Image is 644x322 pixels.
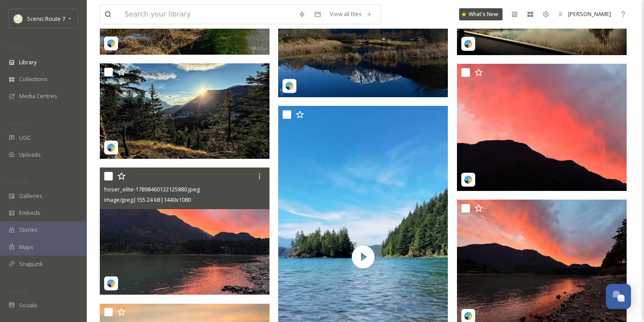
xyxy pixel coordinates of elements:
span: Maps [19,243,33,251]
span: Uploads [19,151,41,159]
img: snapsea-logo.png [464,175,473,184]
span: SOCIALS [9,288,26,294]
img: snapsea-logo.png [107,279,115,288]
span: Socials [19,301,37,309]
span: hoser_elite-17898460122125880.jpeg [104,185,200,193]
input: Search your library [120,5,294,24]
span: Scenic Route 7 [27,15,65,23]
span: Galleries [19,192,43,200]
span: UGC [19,134,31,142]
img: snapsea-logo.png [464,39,473,48]
button: Open Chat [606,284,631,309]
span: SnapLink [19,260,43,268]
img: snapsea-logo.png [464,312,473,320]
span: Collections [19,75,48,83]
span: Stories [19,226,38,234]
a: [PERSON_NAME] [554,6,615,23]
span: Library [19,58,36,66]
span: image/jpeg | 155.24 kB | 1440 x 1080 [104,196,191,204]
img: snapsea-logo.png [285,82,294,90]
a: View all files [325,6,376,23]
span: [PERSON_NAME] [568,10,611,18]
img: SnapSea%20Square%20Logo.png [14,14,23,23]
img: hoser_elite-18140859175415024.jpeg [457,64,627,191]
span: COLLECT [9,120,27,127]
span: Embeds [19,209,40,217]
a: What's New [459,8,503,20]
img: hoser_elite-17898460122125880.jpeg [100,168,269,295]
img: snapsea-logo.png [107,39,115,48]
span: MEDIA [9,45,24,51]
span: WIDGETS [9,178,29,185]
span: Media Centres [19,92,57,100]
img: tomanynates-18145477693406270.jpeg [100,63,269,159]
img: snapsea-logo.png [107,143,115,152]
